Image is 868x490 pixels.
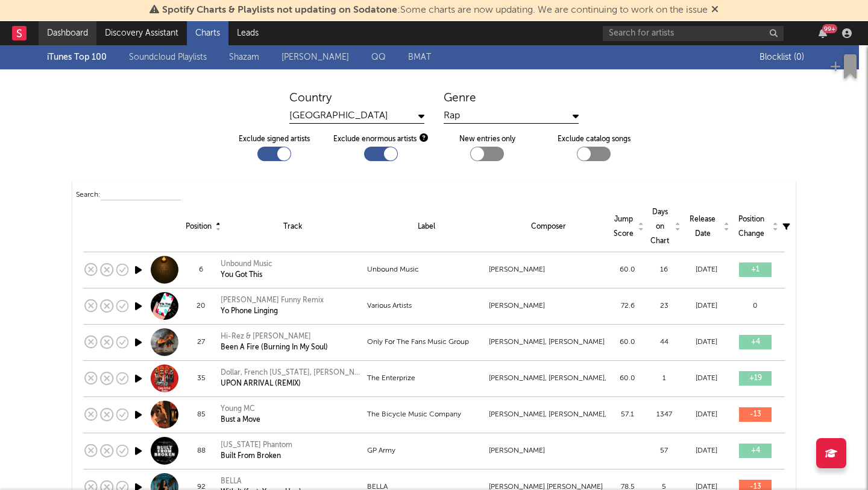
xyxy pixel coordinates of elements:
[39,21,96,45] a: Dashboard
[371,50,386,65] a: QQ
[221,476,301,487] div: BELLA
[186,220,216,234] div: Position
[221,440,292,451] div: [US_STATE] Phantom
[739,335,772,349] div: + 4
[682,396,731,433] td: [DATE]
[491,220,606,234] div: Composer
[682,252,731,288] td: [DATE]
[162,5,397,15] span: Spotify Charts & Playlists not updating on Sodatone
[184,335,218,349] div: 27
[489,371,608,386] div: [PERSON_NAME], [PERSON_NAME], [PERSON_NAME]
[239,132,310,147] label: Exclude signed artists
[184,407,218,422] div: 85
[184,371,218,386] div: 35
[221,415,260,425] div: Bust a Move
[367,262,486,277] div: Unbound Music
[739,444,772,458] div: + 4
[221,378,364,389] div: UPON ARRIVAL (REMIX)
[221,367,364,378] div: Dollar, French [US_STATE], [PERSON_NAME] & DJ Holiday
[647,299,681,313] div: 23
[734,212,777,241] div: Position Change
[221,404,260,425] a: Young MCBust a Move
[367,407,486,422] div: The Bicycle Music Company
[603,26,784,41] input: Search for artists
[612,212,643,241] div: Jump Score
[229,50,259,65] a: Shazam
[819,28,827,38] button: 99+
[184,444,218,458] div: 88
[289,109,424,124] div: [GEOGRAPHIC_DATA]
[221,259,272,270] div: Unbound Music
[731,288,780,324] td: 0
[187,21,228,45] a: Charts
[184,262,218,277] div: 6
[682,324,731,360] td: [DATE]
[221,404,260,415] div: Young MC
[489,335,608,349] div: [PERSON_NAME], [PERSON_NAME]
[609,396,646,433] td: 57.1
[444,109,579,124] div: Rap
[609,360,646,396] td: 60.0
[221,440,292,462] a: [US_STATE] PhantomBuilt From Broken
[558,132,631,147] label: Exclude catalog songs
[647,371,681,386] div: 1
[367,335,486,349] div: Only For The Fans Music Group
[711,5,719,15] span: Dismiss
[221,367,364,389] a: Dollar, French [US_STATE], [PERSON_NAME] & DJ HolidayUPON ARRIVAL (REMIX)
[489,262,608,277] div: [PERSON_NAME]
[289,91,424,106] div: Country
[489,444,608,458] div: [PERSON_NAME]
[759,53,812,62] span: Blocklist
[222,220,362,234] div: Track
[609,324,646,360] td: 60.0
[459,132,515,147] label: New entries only
[221,342,328,353] div: Been A Fire (Burning In My Soul)
[367,371,486,386] div: The Enterprize
[489,407,608,422] div: [PERSON_NAME], [PERSON_NAME], [PERSON_NAME], [PERSON_NAME]
[822,24,837,33] div: 99 +
[129,50,207,65] a: Soundcloud Playlists
[96,21,187,45] a: Discovery Assistant
[682,360,731,396] td: [DATE]
[444,91,579,106] div: Genre
[221,451,292,462] div: Built From Broken
[647,262,681,277] div: 16
[739,371,772,386] div: + 19
[76,191,101,199] span: Search:
[228,21,267,45] a: Leads
[489,299,608,313] div: [PERSON_NAME]
[647,444,681,458] div: 57
[367,299,486,313] div: Various Artists
[794,50,812,65] span: ( 0 )
[221,295,324,306] div: [PERSON_NAME] Funny Remix
[685,212,728,241] div: Release Date
[221,270,272,281] div: You Got This
[221,331,328,342] div: Hi-Rez & [PERSON_NAME]
[739,407,772,422] div: - 13
[420,133,428,142] button: Exclude enormous artists
[333,132,428,147] div: Exclude enormous artists
[184,299,218,313] div: 20
[162,5,708,15] span: : Some charts are now updating. We are continuing to work on the issue
[369,220,485,234] div: Label
[221,295,324,317] a: [PERSON_NAME] Funny RemixYo Phone Linging
[221,259,272,281] a: Unbound MusicYou Got This
[221,331,328,353] a: Hi-Rez & [PERSON_NAME]Been A Fire (Burning In My Soul)
[647,335,681,349] div: 44
[682,288,731,324] td: [DATE]
[739,262,772,277] div: + 1
[682,433,731,469] td: [DATE]
[609,252,646,288] td: 60.0
[221,306,324,317] div: Yo Phone Linging
[647,407,681,422] div: 1347
[649,205,679,249] div: Days on Chart
[408,50,431,65] a: BMAT
[609,288,646,324] td: 72.6
[367,444,486,458] div: GP Army
[281,50,349,65] a: [PERSON_NAME]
